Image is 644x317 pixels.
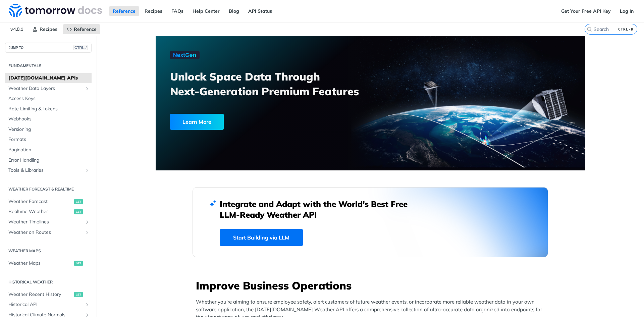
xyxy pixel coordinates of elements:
button: Show subpages for Weather Timelines [85,219,90,225]
h3: Improve Business Operations [196,278,548,293]
h3: Unlock Space Data Through Next-Generation Premium Features [170,69,378,99]
h2: Weather Maps [5,248,92,254]
span: Recipes [40,26,57,32]
a: Help Center [189,6,223,16]
span: Weather Forecast [8,198,72,205]
span: Realtime Weather [8,208,72,215]
a: Realtime Weatherget [5,207,92,217]
a: Reference [109,6,139,16]
span: [DATE][DOMAIN_NAME] APIs [8,75,90,82]
a: Weather Recent Historyget [5,289,92,300]
span: Weather Data Layers [8,85,83,92]
a: Tools & LibrariesShow subpages for Tools & Libraries [5,165,92,175]
h2: Integrate and Adapt with the World’s Best Free LLM-Ready Weather API [220,199,418,220]
span: Weather Recent History [8,291,72,298]
a: Error Handling [5,155,92,165]
img: Tomorrow.io Weather API Docs [9,4,102,17]
a: FAQs [168,6,187,16]
svg: Search [587,27,592,32]
a: Recipes [141,6,166,16]
span: Pagination [8,147,90,153]
a: Start Building via LLM [220,229,303,246]
a: Reference [63,24,100,34]
span: Weather Timelines [8,219,83,225]
a: Get Your Free API Key [557,6,614,16]
a: API Status [245,6,276,16]
span: get [74,199,83,204]
span: get [74,292,83,297]
a: Historical APIShow subpages for Historical API [5,300,92,310]
a: Weather on RoutesShow subpages for Weather on Routes [5,227,92,237]
span: Error Handling [8,157,90,164]
button: Show subpages for Weather Data Layers [85,86,90,91]
span: v4.0.1 [7,24,27,34]
a: Weather Forecastget [5,197,92,207]
button: JUMP TOCTRL-/ [5,43,92,53]
span: Reference [74,26,97,32]
a: Blog [225,6,243,16]
a: Formats [5,135,92,145]
h2: Fundamentals [5,63,92,69]
a: Recipes [29,24,61,34]
a: Webhooks [5,114,92,124]
span: CTRL-/ [73,45,88,50]
span: Tools & Libraries [8,167,83,174]
a: Learn More [170,114,336,130]
a: Versioning [5,124,92,135]
a: Rate Limiting & Tokens [5,104,92,114]
h2: Weather Forecast & realtime [5,186,92,192]
kbd: CTRL-K [616,26,635,33]
span: Weather on Routes [8,229,83,236]
img: NextGen [170,51,200,59]
span: get [74,209,83,214]
a: Log In [616,6,637,16]
span: Historical API [8,301,83,308]
a: Weather Data LayersShow subpages for Weather Data Layers [5,84,92,94]
a: Weather TimelinesShow subpages for Weather Timelines [5,217,92,227]
span: Formats [8,136,90,143]
span: Versioning [8,126,90,133]
a: [DATE][DOMAIN_NAME] APIs [5,73,92,83]
button: Show subpages for Tools & Libraries [85,168,90,173]
span: Webhooks [8,116,90,122]
a: Pagination [5,145,92,155]
span: Rate Limiting & Tokens [8,106,90,112]
div: Learn More [170,114,224,130]
span: Access Keys [8,95,90,102]
h2: Historical Weather [5,279,92,285]
a: Weather Mapsget [5,258,92,268]
button: Show subpages for Historical API [85,302,90,307]
a: Access Keys [5,94,92,104]
span: get [74,261,83,266]
span: Weather Maps [8,260,72,267]
button: Show subpages for Weather on Routes [85,230,90,235]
